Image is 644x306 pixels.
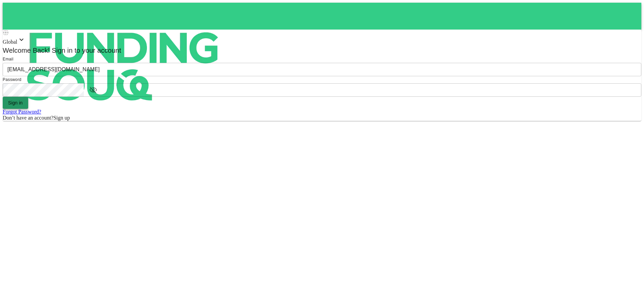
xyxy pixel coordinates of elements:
span: Sign in [8,100,23,105]
span: Sign up [53,115,70,121]
div: Global [3,36,641,45]
img: logo [3,3,244,130]
span: Sign in to your account [50,47,121,54]
a: logo [3,3,641,30]
span: Don’t have an account? [3,115,53,121]
span: Email [3,57,13,61]
span: Welcome Back! [3,47,50,54]
input: email [3,63,641,76]
span: Password [3,77,21,82]
input: password [3,83,84,97]
a: Forgot Password? [3,109,41,115]
button: Sign in [3,97,28,109]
